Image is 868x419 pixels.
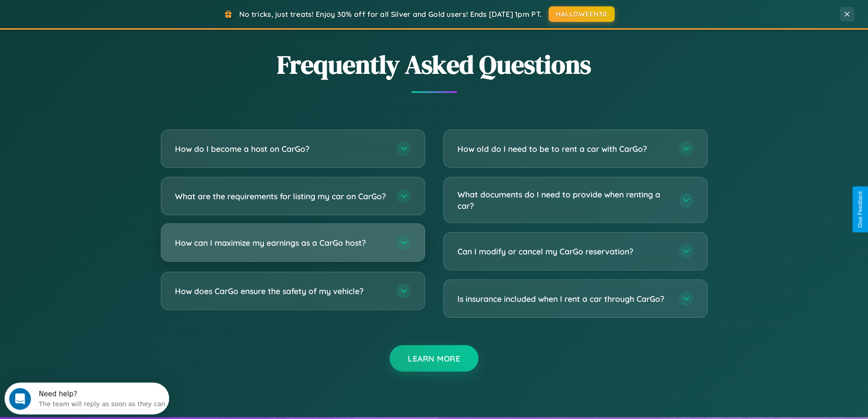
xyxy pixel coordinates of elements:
[34,15,161,25] div: The team will reply as soon as they can
[34,8,161,15] div: Need help?
[9,388,31,410] iframe: Intercom live chat
[457,189,670,211] h3: What documents do I need to provide when renting a car?
[5,383,169,414] iframe: Intercom live chat discovery launcher
[175,237,387,248] h3: How can I maximize my earnings as a CarGo host?
[457,143,670,155] h3: How old do I need to be to rent a car with CarGo?
[390,345,478,372] button: Learn More
[239,10,542,19] span: No tricks, just treats! Enjoy 30% off for all Silver and Gold users! Ends [DATE] 1pm PT.
[4,4,169,29] div: Open Intercom Messenger
[175,285,387,297] h3: How does CarGo ensure the safety of my vehicle?
[857,191,863,228] div: Give Feedback
[161,47,708,82] h2: Frequently Asked Questions
[457,246,670,257] h3: Can I modify or cancel my CarGo reservation?
[457,293,670,305] h3: Is insurance included when I rent a car through CarGo?
[175,143,387,155] h3: How do I become a host on CarGo?
[175,191,387,202] h3: What are the requirements for listing my car on CarGo?
[549,6,615,22] button: HALLOWEEN30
